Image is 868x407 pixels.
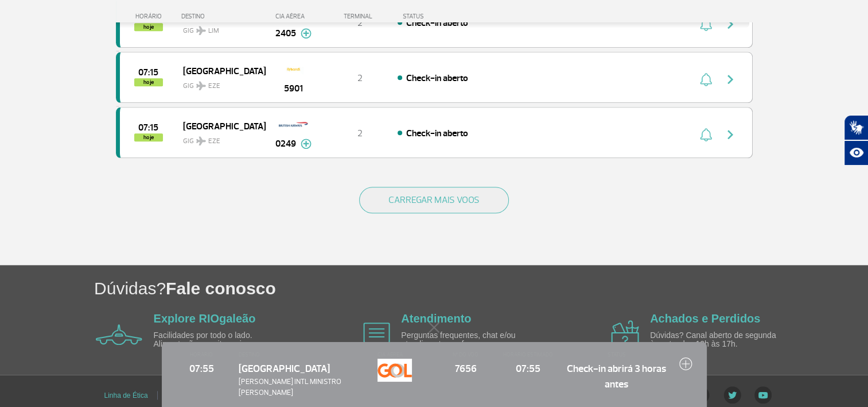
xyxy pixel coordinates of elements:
button: Abrir recursos assistivos. [844,140,868,166]
span: GIG [183,75,256,91]
span: HORÁRIO [176,351,227,359]
span: Fale conosco [166,279,276,298]
img: sino-painel-voo.svg [700,128,712,141]
span: 2 [357,128,363,139]
span: 0249 [275,137,296,151]
span: EZE [208,136,220,147]
img: mais-info-painel-voo.svg [301,28,312,39]
div: STATUS [397,13,491,20]
a: Explore RIOgaleão [154,312,256,325]
span: Check-in abrirá 3 horas antes [565,361,667,391]
span: EZE [208,81,220,91]
button: CARREGAR MAIS VOOS [359,187,509,213]
img: seta-direita-painel-voo.svg [723,128,737,141]
div: TERMINAL [322,13,397,20]
img: airplane icon [611,320,639,349]
span: 2 [357,72,363,84]
span: 5901 [284,82,303,95]
span: 7656 [440,361,491,376]
h1: Dúvidas? [94,277,868,300]
img: airplane icon [363,322,390,346]
p: Perguntas frequentes, chat e/ou atendimento por fone. [401,331,533,349]
button: Abrir tradutor de língua de sinais. [844,115,868,140]
span: HORÁRIO ESTIMADO [503,351,554,359]
span: 07:55 [176,361,227,376]
span: Nº DO VOO [440,351,491,359]
div: CIA AÉREA [265,13,322,20]
img: airplane icon [96,324,142,345]
a: Achados e Perdidos [650,312,760,325]
span: hoje [134,78,163,86]
img: seta-direita-painel-voo.svg [723,72,737,86]
span: [GEOGRAPHIC_DATA] [183,63,256,78]
div: Plugin de acessibilidade da Hand Talk. [844,115,868,166]
p: Facilidades por todo o lado. Alimentação e muito mais. [154,331,286,349]
div: HORÁRIO [119,13,182,20]
span: 2025-09-26 07:15:00 [138,68,158,76]
span: DESTINO [239,351,367,359]
img: destiny_airplane.svg [196,81,206,90]
span: Check-in aberto [406,17,468,29]
span: [GEOGRAPHIC_DATA] [239,362,330,375]
span: CIA AÉREA [377,351,429,359]
div: DESTINO [181,13,265,20]
a: Atendimento [401,312,471,325]
span: GIG [183,130,256,147]
span: LIM [208,26,219,36]
span: 07:55 [503,361,554,376]
img: sino-painel-voo.svg [700,72,712,86]
img: mais-info-painel-voo.svg [301,139,312,149]
span: 2405 [275,26,296,40]
span: [GEOGRAPHIC_DATA] [183,118,256,133]
span: STATUS [565,351,667,359]
img: destiny_airplane.svg [196,136,206,145]
img: destiny_airplane.svg [196,26,206,35]
span: [PERSON_NAME] INTL MINISTRO [PERSON_NAME] [239,377,367,398]
span: 2025-09-26 07:15:00 [138,124,158,132]
span: 2 [357,17,363,29]
span: hoje [134,133,163,141]
span: Check-in aberto [406,72,468,84]
p: Dúvidas? Canal aberto de segunda à sexta, das 10h às 17h. [650,331,782,349]
span: Check-in aberto [406,128,468,139]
